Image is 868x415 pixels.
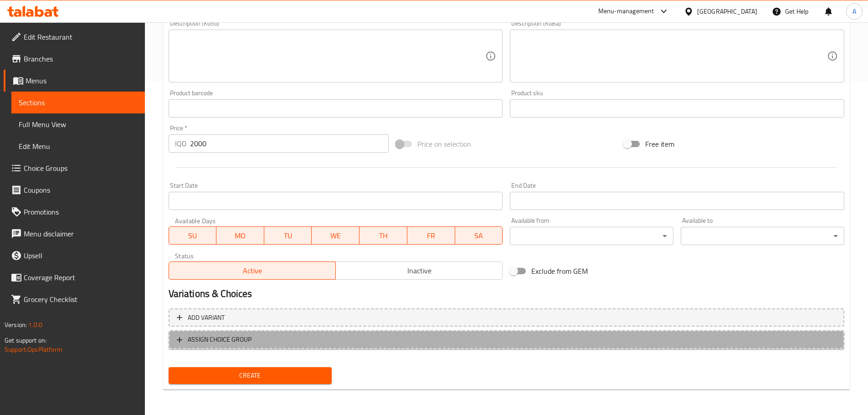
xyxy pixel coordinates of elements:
a: Menus [4,70,145,92]
button: SA [455,226,503,245]
a: Promotions [4,201,145,223]
button: Inactive [335,261,503,280]
div: [GEOGRAPHIC_DATA] [697,6,757,16]
button: SU [169,226,217,245]
button: FR [407,226,455,245]
span: WE [315,229,356,242]
span: Promotions [24,206,138,217]
span: Exclude from GEM [531,266,588,277]
span: TH [363,229,404,242]
a: Full Menu View [11,113,145,135]
span: Sections [19,97,138,108]
span: Menu disclaimer [24,228,138,239]
a: Sections [11,92,145,113]
a: Support.OpsPlatform [5,343,62,355]
button: ASSIGN CHOICE GROUP [169,330,844,349]
span: Version: [5,319,27,331]
span: 1.0.0 [28,319,42,331]
span: SU [173,229,213,242]
button: Add variant [169,308,844,327]
a: Coverage Report [4,266,145,288]
a: Choice Groups [4,157,145,179]
button: TH [360,226,407,245]
a: Edit Menu [11,135,145,157]
h2: Variations & Choices [169,287,844,301]
span: Price on selection [417,138,471,149]
a: Upsell [4,245,145,266]
a: Coupons [4,179,145,201]
div: ​ [681,227,844,245]
input: Please enter price [190,134,389,153]
span: Create [176,370,325,381]
span: Full Menu View [19,119,138,130]
div: ​ [510,227,673,245]
span: Active [173,264,332,277]
span: MO [220,229,261,242]
span: Free item [645,138,674,149]
button: Create [169,367,332,384]
button: MO [216,226,264,245]
span: SA [459,229,499,242]
span: Upsell [24,250,138,261]
a: Edit Restaurant [4,26,145,48]
span: Choice Groups [24,163,138,174]
input: Please enter product barcode [169,99,503,118]
button: Active [169,261,336,280]
input: Please enter product sku [510,99,844,118]
span: Edit Menu [19,141,138,152]
button: TU [264,226,312,245]
span: Menus [26,75,138,86]
span: Add variant [188,312,225,323]
span: TU [268,229,308,242]
span: Inactive [339,264,499,277]
a: Branches [4,48,145,70]
span: Coverage Report [24,272,138,283]
span: Coupons [24,184,138,195]
span: FR [411,229,452,242]
span: Get support on: [5,334,46,346]
div: Menu-management [598,6,654,17]
span: A [853,6,856,16]
a: Grocery Checklist [4,288,145,310]
span: ASSIGN CHOICE GROUP [188,334,252,345]
span: Branches [24,53,138,64]
span: Edit Restaurant [24,31,138,42]
a: Menu disclaimer [4,223,145,245]
span: Grocery Checklist [24,294,138,305]
button: WE [312,226,360,245]
p: IQD [175,138,186,149]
